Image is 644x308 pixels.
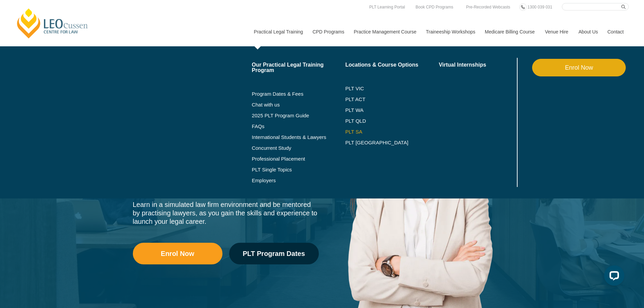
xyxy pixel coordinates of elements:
[345,108,422,113] a: PLT WA
[307,17,349,46] a: CPD Programs
[252,145,345,151] a: Concurrent Study
[414,3,455,11] a: Book CPD Programs
[252,113,329,118] a: 2025 PLT Program Guide
[573,17,602,46] a: About Us
[439,62,516,68] a: Virtual Internships
[229,243,319,264] a: PLT Program Dates
[532,59,626,76] a: Enrol Now
[345,140,439,145] a: PLT [GEOGRAPHIC_DATA]
[243,250,305,257] span: PLT Program Dates
[252,62,345,73] a: Our Practical Legal Training Program
[252,135,345,140] a: International Students & Lawyers
[252,91,345,97] a: Program Dates & Fees
[252,124,345,129] a: FAQs
[252,167,345,172] a: PLT Single Topics
[15,7,90,39] a: [PERSON_NAME] Centre for Law
[249,17,308,46] a: Practical Legal Training
[599,263,627,291] iframe: LiveChat chat widget
[345,129,439,135] a: PLT SA
[602,17,629,46] a: Contact
[252,102,345,108] a: Chat with us
[161,250,194,257] span: Enrol Now
[540,17,573,46] a: Venue Hire
[526,3,554,11] a: 1300 039 031
[345,118,439,124] a: PLT QLD
[133,200,319,226] div: Learn in a simulated law firm environment and be mentored by practising lawyers, as you gain the ...
[367,3,407,11] a: PLT Learning Portal
[345,86,439,91] a: PLT VIC
[345,97,439,102] a: PLT ACT
[527,5,552,9] span: 1300 039 031
[480,17,540,46] a: Medicare Billing Course
[252,156,345,162] a: Professional Placement
[349,17,421,46] a: Practice Management Course
[464,3,512,11] a: Pre-Recorded Webcasts
[252,178,345,183] a: Employers
[421,17,480,46] a: Traineeship Workshops
[345,62,439,68] a: Locations & Course Options
[133,243,222,264] a: Enrol Now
